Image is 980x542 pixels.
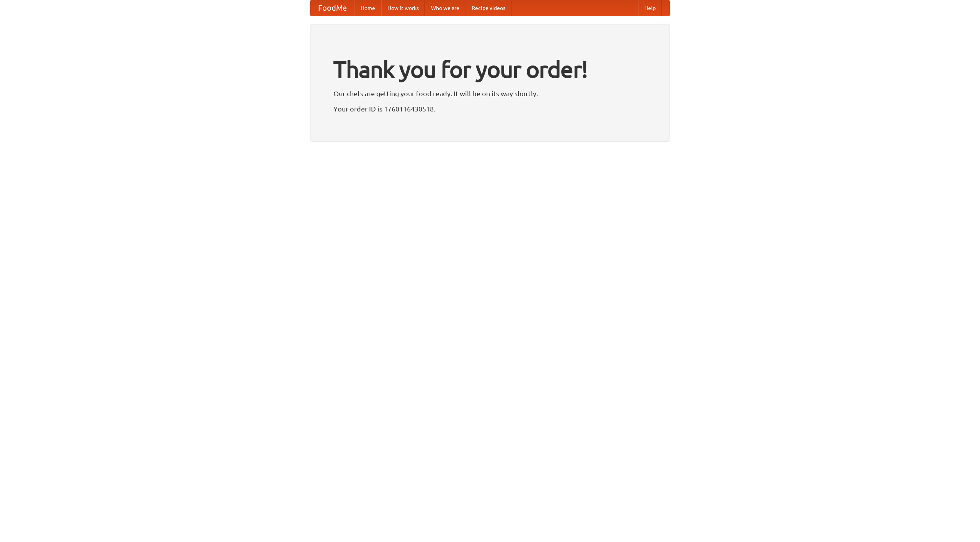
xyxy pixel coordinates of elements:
a: FoodMe [310,0,354,16]
a: How it works [381,0,425,16]
a: Home [354,0,381,16]
p: Our chefs are getting your food ready. It will be on its way shortly. [333,88,647,99]
a: Recipe videos [465,0,511,16]
h1: Thank you for your order! [333,51,647,88]
a: Help [638,0,662,16]
a: Who we are [425,0,465,16]
p: Your order ID is 1760116430518. [333,103,647,115]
